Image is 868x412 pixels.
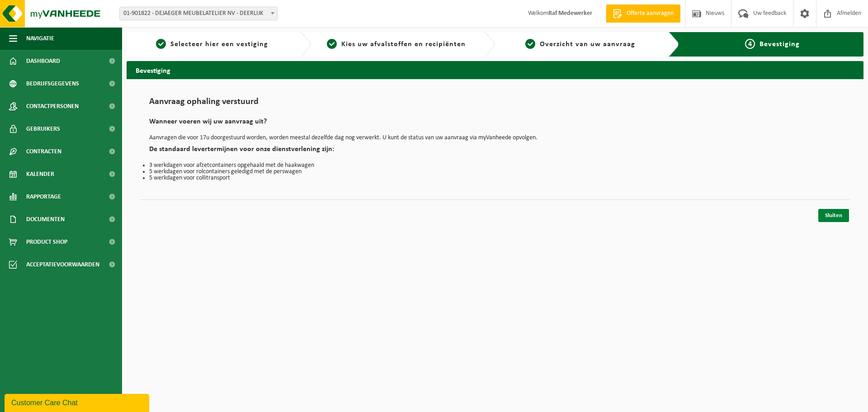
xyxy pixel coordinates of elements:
[26,185,61,208] span: Rapportage
[327,39,337,49] span: 2
[127,61,863,79] h2: Bevestiging
[149,169,841,175] li: 5 werkdagen voor rolcontainers geledigd met de perswagen
[149,146,841,158] h2: De standaard levertermijnen voor onze dienstverlening zijn:
[745,39,755,49] span: 4
[26,95,79,118] span: Contactpersonen
[540,41,635,48] span: Overzicht van uw aanvraag
[26,140,61,163] span: Contracten
[316,39,477,50] a: 2Kies uw afvalstoffen en recipiënten
[120,7,277,20] span: 01-901822 - DEJAEGER MEUBELATELIER NV - DEERLIJK
[119,7,278,20] span: 01-901822 - DEJAEGER MEUBELATELIER NV - DEERLIJK
[149,162,841,169] li: 3 werkdagen voor afzetcontainers opgehaald met de haakwagen
[26,118,60,140] span: Gebruikers
[5,392,151,412] iframe: chat widget
[500,39,661,50] a: 3Overzicht van uw aanvraag
[26,50,60,72] span: Dashboard
[26,27,54,50] span: Navigatie
[156,39,166,49] span: 1
[818,209,849,222] a: Sluiten
[149,118,841,130] h2: Wanneer voeren wij uw aanvraag uit?
[606,5,680,23] a: Offerte aanvragen
[26,72,79,95] span: Bedrijfsgegevens
[26,208,65,231] span: Documenten
[149,175,841,181] li: 5 werkdagen voor collitransport
[26,163,54,185] span: Kalender
[131,39,293,50] a: 1Selecteer hier een vestiging
[341,41,466,48] span: Kies uw afvalstoffen en recipiënten
[525,39,535,49] span: 3
[26,231,67,253] span: Product Shop
[170,41,268,48] span: Selecteer hier een vestiging
[624,9,676,18] span: Offerte aanvragen
[149,97,841,111] h1: Aanvraag ophaling verstuurd
[548,10,592,17] strong: Raf Medewerker
[26,253,99,276] span: Acceptatievoorwaarden
[149,135,841,141] p: Aanvragen die voor 17u doorgestuurd worden, worden meestal dezelfde dag nog verwerkt. U kunt de s...
[759,41,800,48] span: Bevestiging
